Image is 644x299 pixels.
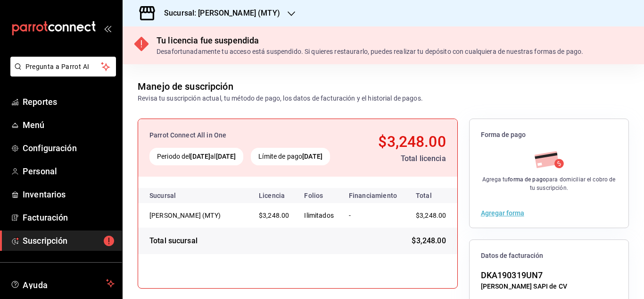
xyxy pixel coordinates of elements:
[481,251,617,260] span: Datos de facturación
[405,188,461,203] th: Total
[416,212,446,219] span: $3,248.00
[23,234,115,247] span: Suscripción
[149,211,244,220] div: [PERSON_NAME] (MTY)
[25,62,101,72] span: Pregunta a Parrot AI
[138,94,423,103] div: Revisa tu suscripción actual, tu método de pago, los datos de facturación y el historial de pagos.
[23,188,115,201] span: Inventarios
[259,212,289,219] span: $3,248.00
[157,8,280,19] h3: Sucursal: [PERSON_NAME] (MTY)
[23,95,115,108] span: Reportes
[149,235,198,247] div: Total sucursal
[157,34,583,47] div: Tu licencia fue suspendida
[23,119,115,131] span: Menú
[149,148,243,165] div: Periodo del al
[157,47,583,57] div: Desafortunadamente tu acceso está suspendido. Si quieres restaurarlo, puedes realizar tu depósito...
[149,130,350,140] div: Parrot Connect All in One
[190,153,210,160] strong: [DATE]
[23,142,115,154] span: Configuración
[23,278,102,289] span: Ayuda
[251,148,330,165] div: Límite de pago
[481,175,617,192] div: Agrega tu para domiciliar el cobro de tu suscripción.
[7,68,116,78] a: Pregunta a Parrot AI
[297,203,341,228] td: Ilimitados
[10,57,116,77] button: Pregunta a Parrot AI
[104,25,111,32] button: open_drawer_menu
[23,165,115,178] span: Personal
[23,211,115,224] span: Facturación
[149,192,201,199] div: Sucursal
[358,153,446,164] div: Total licencia
[481,210,524,216] button: Agregar forma
[216,153,236,160] strong: [DATE]
[508,176,546,183] strong: forma de pago
[378,133,446,151] span: $3,248.00
[138,79,233,94] div: Manejo de suscripción
[302,153,322,160] strong: [DATE]
[251,188,297,203] th: Licencia
[481,269,571,282] div: DKA190319UN7
[341,188,405,203] th: Financiamiento
[297,188,341,203] th: Folios
[481,130,617,139] span: Forma de pago
[481,282,571,291] div: [PERSON_NAME] SAPI de CV
[341,203,405,228] td: -
[412,235,446,247] span: $3,248.00
[149,211,244,220] div: Daisuke (MTY)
